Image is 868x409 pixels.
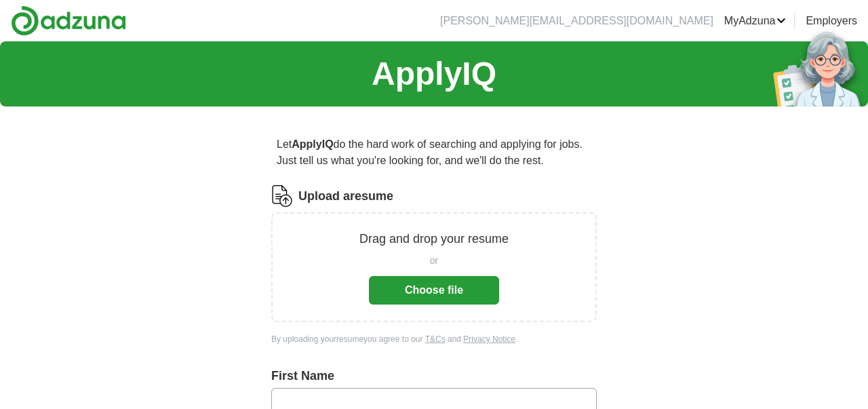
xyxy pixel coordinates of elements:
li: [PERSON_NAME][EMAIL_ADDRESS][DOMAIN_NAME] [440,13,713,29]
a: Employers [806,13,857,29]
a: MyAdzuna [724,13,787,29]
a: Privacy Notice [463,334,515,344]
a: T&Cs [425,334,446,344]
img: CV Icon [271,185,293,207]
h1: ApplyIQ [372,50,496,98]
p: Let do the hard work of searching and applying for jobs. Just tell us what you're looking for, an... [271,131,597,174]
p: Drag and drop your resume [359,230,509,248]
label: Upload a resume [298,187,393,206]
label: First Name [271,367,597,385]
button: Choose file [369,276,499,305]
img: Adzuna logo [11,5,126,36]
span: or [430,254,438,268]
strong: ApplyIQ [292,138,333,150]
div: By uploading your resume you agree to our and . [271,333,597,345]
